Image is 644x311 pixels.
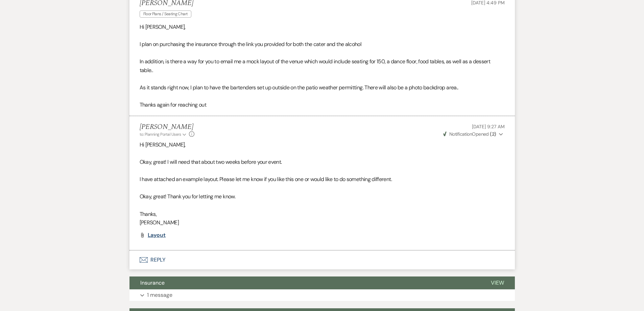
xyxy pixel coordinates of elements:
[129,276,480,289] button: Insurance
[140,218,505,227] p: [PERSON_NAME]
[129,289,515,301] button: 1 message
[140,57,505,74] p: In addition, is there a way for you to email me a mock layout of the venue which would include se...
[140,175,505,184] p: I have attached an example layout. Please let me know if you like this one or would like to do so...
[147,291,172,299] p: 1 message
[129,250,515,269] button: Reply
[148,231,166,239] span: Layout
[443,131,496,137] span: Opened
[140,158,505,166] p: Okay, great! I will need that about two weeks before your event.
[140,131,188,137] button: to: Planning Portal Users
[140,10,192,18] span: Floor Plans / Seating Chart
[140,23,505,31] p: Hi [PERSON_NAME],
[148,232,166,238] a: Layout
[140,132,181,137] span: to: Planning Portal Users
[491,279,504,286] span: View
[140,192,505,201] p: Okay, great! Thank you for letting me know.
[140,140,505,149] p: Hi [PERSON_NAME],
[449,131,472,137] span: Notification
[490,131,496,137] strong: ( 2 )
[140,101,505,109] p: Thanks again for reaching out
[140,210,505,219] p: Thanks,
[472,124,504,130] span: [DATE] 9:27 AM
[140,83,505,92] p: As it stands right now, I plan to have the bartenders set up outside on the patio weather permitt...
[480,276,515,289] button: View
[140,40,505,49] p: I plan on purchasing the insurance through the link you provided for both the cater and the alcohol
[442,131,505,138] button: NotificationOpened (2)
[140,123,195,131] h5: [PERSON_NAME]
[140,279,165,286] span: Insurance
